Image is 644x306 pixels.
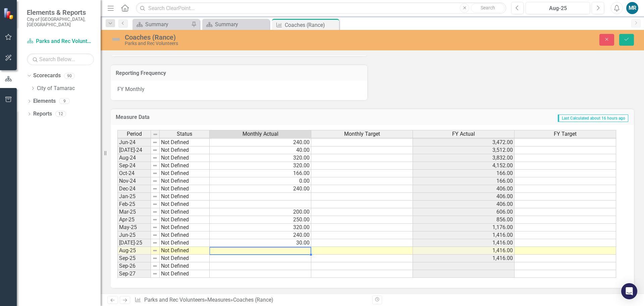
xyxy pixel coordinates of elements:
a: Summary [134,20,190,29]
td: Not Defined [160,247,210,255]
td: Apr-25 [117,216,151,224]
img: 8DAGhfEEPCf229AAAAAElFTkSuQmCC [152,194,158,199]
td: Not Defined [160,193,210,201]
div: 12 [55,111,66,117]
td: 166.00 [210,170,311,177]
div: Coaches (Rance) [285,21,337,29]
button: Search [471,3,504,13]
img: 8DAGhfEEPCf229AAAAAElFTkSuQmCC [152,155,158,161]
div: Coaches (Rance) [233,297,273,303]
td: [DATE]-25 [117,239,151,247]
img: 8DAGhfEEPCf229AAAAAElFTkSuQmCC [152,147,158,153]
td: Jun-24 [117,139,151,146]
td: Feb-25 [117,201,151,208]
td: 856.00 [413,216,515,224]
td: 606.00 [413,208,515,216]
h3: Measure Data [116,114,281,120]
span: FY Target [554,131,577,137]
td: Not Defined [160,231,210,239]
img: Not Defined [111,34,121,45]
td: Not Defined [160,177,210,185]
img: 8DAGhfEEPCf229AAAAAElFTkSuQmCC [152,248,158,253]
img: 8DAGhfEEPCf229AAAAAElFTkSuQmCC [152,140,158,145]
div: Coaches (Rance) [125,34,404,41]
img: 8DAGhfEEPCf229AAAAAElFTkSuQmCC [152,256,158,261]
div: FY Monthly [111,81,367,100]
td: 3,832.00 [413,154,515,162]
div: 90 [64,73,75,79]
td: Not Defined [160,162,210,170]
span: Status [177,131,192,137]
td: 1,416.00 [413,247,515,255]
td: 200.00 [210,208,311,216]
a: City of Tamarac [37,85,101,92]
span: FY Actual [452,131,475,137]
td: 240.00 [210,231,311,239]
td: 1,416.00 [413,239,515,247]
img: 8DAGhfEEPCf229AAAAAElFTkSuQmCC [152,163,158,168]
td: 240.00 [210,139,311,146]
a: Scorecards [33,72,61,80]
td: 1,416.00 [413,255,515,262]
td: 166.00 [413,170,515,177]
td: Not Defined [160,255,210,262]
span: Monthly Actual [243,131,278,137]
span: Elements & Reports [27,8,94,16]
img: 8DAGhfEEPCf229AAAAAElFTkSuQmCC [153,132,158,137]
td: Not Defined [160,146,210,154]
span: Monthly Target [344,131,380,137]
button: MR [626,2,638,14]
div: Summary [145,20,190,29]
td: Not Defined [160,201,210,208]
div: Parks and Rec Volunteers [125,41,404,46]
span: Last Calculated about 16 hours ago [558,115,628,122]
td: 320.00 [210,154,311,162]
a: Parks and Rec Volunteers [27,38,94,45]
td: Not Defined [160,224,210,231]
div: » » [135,296,367,304]
div: Aug-25 [528,4,588,12]
img: 8DAGhfEEPCf229AAAAAElFTkSuQmCC [152,186,158,191]
td: 1,176.00 [413,224,515,231]
img: 8DAGhfEEPCf229AAAAAElFTkSuQmCC [152,232,158,238]
td: Not Defined [160,262,210,270]
td: 320.00 [210,224,311,231]
img: 8DAGhfEEPCf229AAAAAElFTkSuQmCC [152,178,158,184]
td: 320.00 [210,162,311,170]
td: 406.00 [413,193,515,201]
small: City of [GEOGRAPHIC_DATA], [GEOGRAPHIC_DATA] [27,16,94,28]
td: Jun-25 [117,231,151,239]
td: 3,472.00 [413,139,515,146]
img: 8DAGhfEEPCf229AAAAAElFTkSuQmCC [152,225,158,230]
img: 8DAGhfEEPCf229AAAAAElFTkSuQmCC [152,202,158,207]
img: 8DAGhfEEPCf229AAAAAElFTkSuQmCC [152,217,158,222]
td: 30.00 [210,239,311,247]
a: Measures [207,297,230,303]
td: Not Defined [160,208,210,216]
td: Aug-24 [117,154,151,162]
div: Open Intercom Messenger [621,283,637,299]
a: Parks and Rec Volunteers [144,297,205,303]
td: Aug-25 [117,247,151,255]
td: Not Defined [160,185,210,193]
td: Not Defined [160,239,210,247]
img: 8DAGhfEEPCf229AAAAAElFTkSuQmCC [152,209,158,215]
td: Not Defined [160,154,210,162]
img: 8DAGhfEEPCf229AAAAAElFTkSuQmCC [152,171,158,176]
td: 406.00 [413,201,515,208]
span: Search [481,5,495,10]
td: Not Defined [160,216,210,224]
td: Sep-25 [117,255,151,262]
img: 8DAGhfEEPCf229AAAAAElFTkSuQmCC [152,263,158,269]
td: 3,512.00 [413,146,515,154]
a: Elements [33,97,56,105]
td: 406.00 [413,185,515,193]
td: Not Defined [160,139,210,146]
td: Sep-26 [117,262,151,270]
td: Sep-24 [117,162,151,170]
td: Not Defined [160,270,210,278]
h3: Reporting Frequency [116,70,362,76]
a: Summary [204,20,268,29]
td: May-25 [117,224,151,231]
